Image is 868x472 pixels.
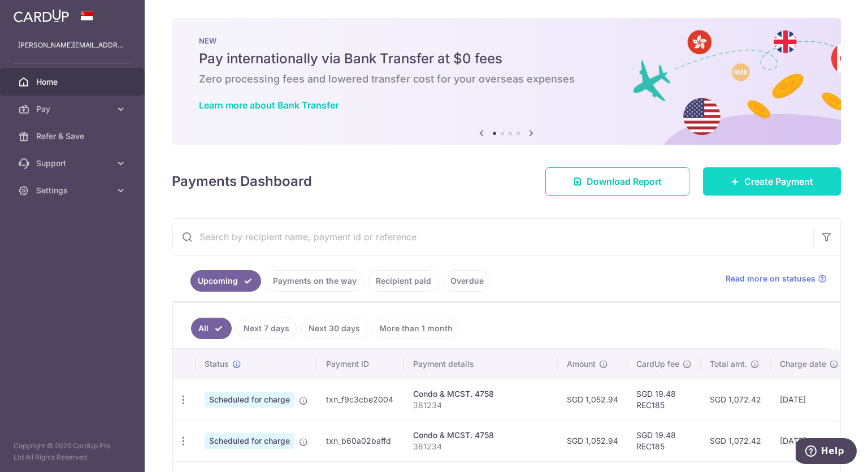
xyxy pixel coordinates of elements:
[199,50,814,68] h5: Pay internationally via Bank Transfer at $0 fees
[36,158,111,169] span: Support
[18,40,127,51] p: [PERSON_NAME][EMAIL_ADDRESS][DOMAIN_NAME]
[205,433,294,449] span: Scheduled for charge
[36,131,111,142] span: Refer & Save
[796,438,857,466] iframe: Opens a widget where you can find more information
[199,99,338,111] a: Learn more about Bank Transfer
[172,18,841,145] img: Bank transfer banner
[771,420,848,461] td: [DATE]
[190,270,261,292] a: Upcoming
[413,430,549,441] div: Condo & MCST. 4758
[317,379,404,420] td: txn_f9c3cbe2004
[172,219,813,255] input: Search by recipient name, payment id or reference
[726,273,827,284] a: Read more on statuses
[545,167,689,196] a: Download Report
[404,349,558,379] th: Payment details
[372,318,460,339] a: More than 1 month
[36,185,111,196] span: Settings
[587,175,662,188] span: Download Report
[317,349,404,379] th: Payment ID
[301,318,367,339] a: Next 30 days
[199,36,814,45] p: NEW
[567,358,596,370] span: Amount
[317,420,404,461] td: txn_b60a02baffd
[744,175,813,188] span: Create Payment
[368,270,439,292] a: Recipient paid
[413,441,549,452] p: 381234
[199,72,814,86] h6: Zero processing fees and lowered transfer cost for your overseas expenses
[701,379,771,420] td: SGD 1,072.42
[636,358,679,370] span: CardUp fee
[558,379,627,420] td: SGD 1,052.94
[172,171,312,192] h4: Payments Dashboard
[413,388,549,400] div: Condo & MCST. 4758
[780,358,826,370] span: Charge date
[558,420,627,461] td: SGD 1,052.94
[726,273,815,284] span: Read more on statuses
[36,76,111,88] span: Home
[627,379,701,420] td: SGD 19.48 REC185
[191,318,232,339] a: All
[627,420,701,461] td: SGD 19.48 REC185
[413,400,549,411] p: 381234
[771,379,848,420] td: [DATE]
[36,103,111,115] span: Pay
[14,9,69,23] img: CardUp
[266,270,364,292] a: Payments on the way
[236,318,297,339] a: Next 7 days
[703,167,841,196] a: Create Payment
[443,270,491,292] a: Overdue
[205,392,294,408] span: Scheduled for charge
[710,358,747,370] span: Total amt.
[205,358,229,370] span: Status
[701,420,771,461] td: SGD 1,072.42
